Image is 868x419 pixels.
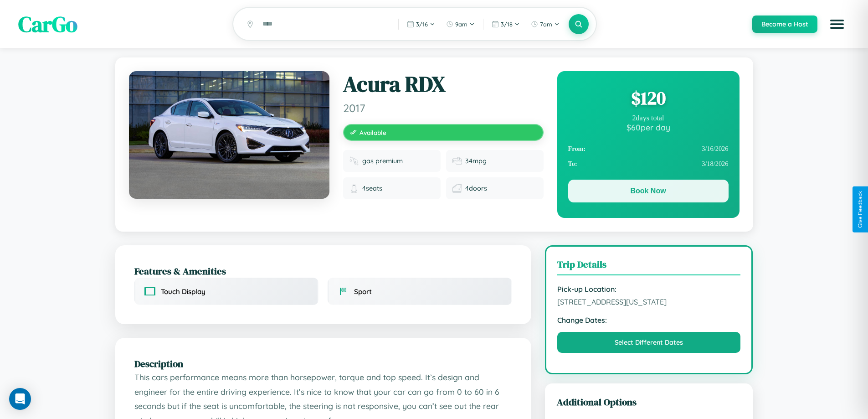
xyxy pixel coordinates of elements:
div: 3 / 16 / 2026 [568,141,729,156]
span: 3 / 16 [416,21,428,28]
h2: Description [134,357,512,370]
h3: Trip Details [557,258,741,275]
span: 4 seats [362,184,382,192]
span: 7am [540,21,552,28]
span: [STREET_ADDRESS][US_STATE] [557,297,741,306]
strong: To: [568,160,577,168]
span: 4 doors [465,184,487,192]
button: Open menu [824,11,850,37]
button: 3/16 [402,17,440,31]
button: 9am [442,17,479,31]
div: Give Feedback [857,191,863,228]
img: Fuel efficiency [452,156,462,166]
span: 34 mpg [465,157,487,165]
img: Fuel type [349,156,359,166]
img: Seats [349,184,359,193]
strong: From: [568,145,586,153]
span: 9am [455,21,467,28]
h2: Features & Amenities [134,264,512,278]
button: 3/18 [487,17,524,31]
div: 3 / 18 / 2026 [568,156,729,171]
strong: Pick-up Location: [557,285,741,294]
span: Available [360,129,386,136]
span: 3 / 18 [501,21,513,28]
button: Become a Host [752,16,817,33]
button: Book Now [568,180,729,202]
strong: Change Dates: [557,316,741,325]
img: Acura RDX 2017 [129,71,329,199]
img: Doors [452,184,462,193]
span: gas premium [362,157,403,165]
div: $ 120 [568,86,729,110]
div: 2 days total [568,114,729,122]
button: 7am [526,17,564,31]
span: Touch Display [161,287,205,296]
span: 2017 [343,101,544,115]
button: Select Different Dates [557,332,741,353]
div: $ 60 per day [568,122,729,132]
span: CarGo [18,9,77,39]
span: Sport [354,287,372,296]
div: Open Intercom Messenger [9,388,31,410]
h1: Acura RDX [343,71,544,98]
h3: Additional Options [557,395,741,409]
